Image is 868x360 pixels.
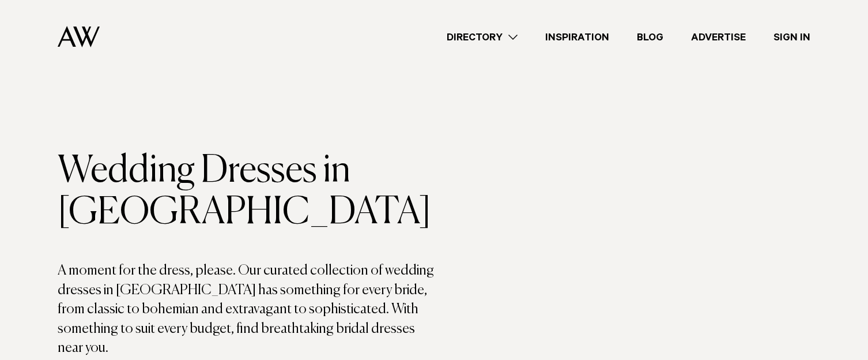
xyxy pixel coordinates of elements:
[677,29,760,45] a: Advertise
[760,29,824,45] a: Sign In
[58,261,434,358] p: A moment for the dress, please. Our curated collection of wedding dresses in [GEOGRAPHIC_DATA] ha...
[433,29,531,45] a: Directory
[58,151,434,234] h1: Wedding Dresses in [GEOGRAPHIC_DATA]
[623,29,677,45] a: Blog
[531,29,623,45] a: Inspiration
[58,26,100,47] img: Auckland Weddings Logo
